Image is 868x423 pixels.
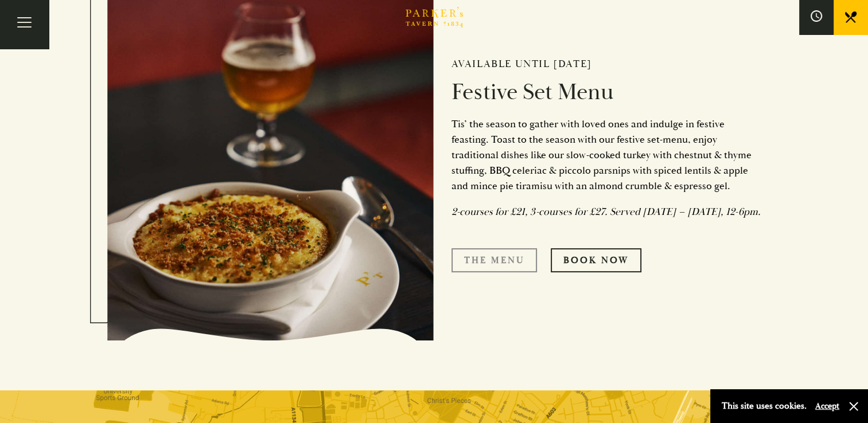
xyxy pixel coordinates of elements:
[451,248,537,272] a: The Menu
[451,58,761,70] h2: Available until [DATE]
[451,116,761,194] p: Tis’ the season to gather with loved ones and indulge in festive feasting. Toast to the season wi...
[722,398,807,414] p: This site uses cookies.
[848,401,859,412] button: Close and accept
[815,401,839,412] button: Accept
[451,205,761,218] em: 2-courses for £21, 3-courses for £27. Served [DATE] – [DATE], 12-6pm.
[551,248,641,272] a: Book Now
[451,79,761,106] h2: Festive Set Menu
